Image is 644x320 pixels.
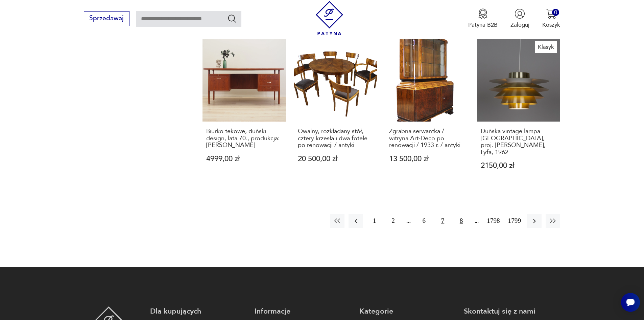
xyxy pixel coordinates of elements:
[542,8,560,29] button: 0Koszyk
[386,214,400,228] button: 2
[206,155,282,163] p: 4999,00 zł
[481,128,557,156] h3: Duńska vintage lampa [GEOGRAPHIC_DATA], proj. [PERSON_NAME], Lyfa, 1962
[454,214,469,228] button: 8
[227,14,237,23] button: Szukaj
[389,155,465,163] p: 13 500,00 zł
[510,21,529,29] p: Zaloguj
[546,8,556,19] img: Ikona koszyka
[206,128,282,149] h3: Biurko tekowe, duński design, lata 70., produkcja: [PERSON_NAME]
[150,306,246,316] p: Dla kupujących
[542,21,560,29] p: Koszyk
[385,38,469,185] a: Zgrabna serwantka / witryna Art-Deco po renowacji / 1933 r. / antykiZgrabna serwantka / witryna A...
[477,38,560,185] a: KlasykDuńska vintage lampa Verona, proj. Svend Middelboe, Lyfa, 1962Duńska vintage lampa [GEOGRAP...
[417,214,431,228] button: 6
[435,214,450,228] button: 7
[485,214,502,228] button: 1798
[468,8,498,29] a: Ikona medaluPatyna B2B
[367,214,382,228] button: 1
[202,38,286,185] a: Biurko tekowe, duński design, lata 70., produkcja: DaniaBiurko tekowe, duński design, lata 70., p...
[552,9,559,16] div: 0
[298,155,374,163] p: 20 500,00 zł
[389,128,465,149] h3: Zgrabna serwantka / witryna Art-Deco po renowacji / 1933 r. / antyki
[478,8,488,19] img: Ikona medalu
[294,38,378,185] a: Owalny, rozkładany stół, cztery krzesła i dwa fotele po renowacji / antykiOwalny, rozkładany stół...
[515,8,525,19] img: Ikonka użytkownika
[84,16,129,22] a: Sprzedawaj
[464,306,560,316] p: Skontaktuj się z nami
[468,8,498,29] button: Patyna B2B
[506,214,523,228] button: 1799
[359,306,456,316] p: Kategorie
[298,128,374,149] h3: Owalny, rozkładany stół, cztery krzesła i dwa fotele po renowacji / antyki
[84,11,129,26] button: Sprzedawaj
[621,293,640,312] iframe: Smartsupp widget button
[510,8,529,29] button: Zaloguj
[312,1,347,35] img: Patyna - sklep z meblami i dekoracjami vintage
[468,21,498,29] p: Patyna B2B
[255,306,351,316] p: Informacje
[481,162,557,169] p: 2150,00 zł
